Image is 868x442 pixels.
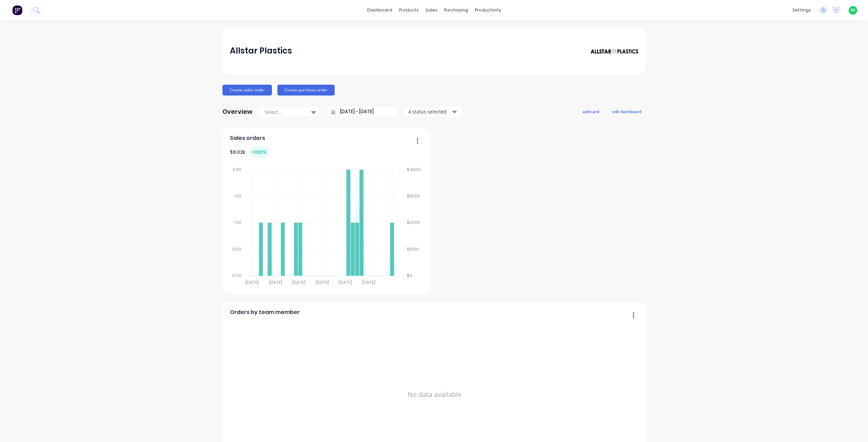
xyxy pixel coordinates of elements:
div: products [396,5,422,15]
a: dashboard [364,5,396,15]
tspan: [DATE] [362,279,375,285]
tspan: 1.50 [233,193,241,199]
div: 4 status selected [408,108,451,115]
div: $ 9.02k [230,147,269,158]
tspan: 0.50 [232,246,241,252]
button: add card [578,107,604,116]
tspan: $3000 [407,193,420,199]
tspan: [DATE] [269,279,282,285]
tspan: [DATE] [316,279,329,285]
tspan: $1000 [407,246,419,252]
div: Overview [222,105,253,119]
span: MI [850,7,855,13]
button: edit dashboard [608,107,646,116]
div: productivity [472,5,505,15]
button: Create sales order [222,85,272,96]
span: Orders by team member [230,308,300,316]
tspan: [DATE] [339,279,352,285]
div: purchasing [441,5,472,15]
div: + 100 % [249,147,269,158]
img: Factory [12,5,22,15]
tspan: [DATE] [292,279,305,285]
tspan: $2000 [407,220,420,226]
button: 4 status selected [405,107,462,117]
div: Allstar Plastics [230,44,292,58]
button: Create purchase order [277,85,335,96]
tspan: $4000 [407,167,421,172]
span: Sales orders [230,134,265,142]
tspan: 0.00 [232,273,241,278]
tspan: [DATE] [245,279,259,285]
div: sales [422,5,441,15]
div: settings [789,5,814,15]
tspan: $0 [407,273,412,278]
tspan: 2.00 [232,167,241,172]
img: Allstar Plastics [591,49,638,54]
tspan: 1.00 [233,220,241,226]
